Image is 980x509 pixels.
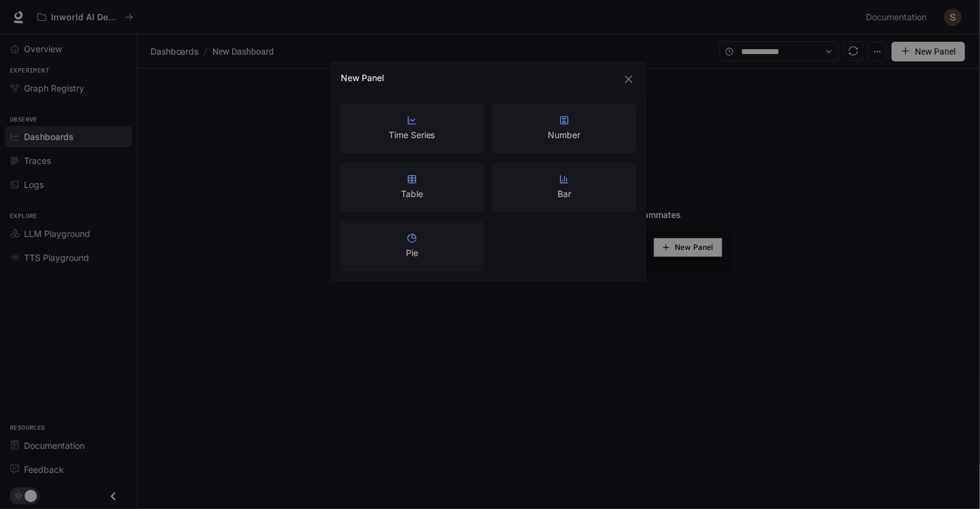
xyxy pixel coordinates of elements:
span: LLM Playground [24,227,90,240]
span: plus [901,47,910,55]
a: LLM Playground [5,223,132,244]
span: Documentation [24,439,85,452]
article: Bar [558,188,571,200]
span: Dashboards [24,130,74,143]
article: Pie [406,247,418,259]
span: / [204,45,208,58]
span: Traces [24,154,51,167]
span: New Panel [915,45,955,58]
article: Time Series [389,129,435,141]
div: New Panel [341,72,636,84]
button: Close drawer [99,484,127,509]
a: Graph Registry [5,77,132,99]
a: Logs [5,174,132,195]
p: Inworld AI Demos [51,12,120,23]
a: Dashboards [5,126,132,147]
button: All workspaces [32,5,139,29]
button: Close [622,72,636,86]
button: Dashboards [147,44,201,59]
span: TTS Playground [24,251,89,264]
a: Overview [5,38,132,60]
span: plus [663,244,670,251]
a: Feedback [5,459,132,480]
article: New Dashboard [210,40,276,63]
span: sync [849,46,858,56]
a: Traces [5,150,132,171]
a: TTS Playground [5,247,132,268]
span: Dashboards [150,44,198,59]
span: Logs [24,178,44,191]
a: Documentation [861,5,936,29]
button: User avatar [941,5,965,29]
button: New Panel [653,238,723,257]
span: Dark mode toggle [25,489,37,502]
span: Documentation [866,10,927,25]
span: New Panel [675,244,713,251]
img: User avatar [944,9,962,26]
button: New Panel [892,42,965,61]
span: Feedback [24,463,64,476]
span: Overview [24,42,62,55]
span: Graph Registry [24,82,84,95]
a: Documentation [5,435,132,456]
span: close [624,74,634,84]
article: Number [548,129,581,141]
article: Table [401,188,423,200]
